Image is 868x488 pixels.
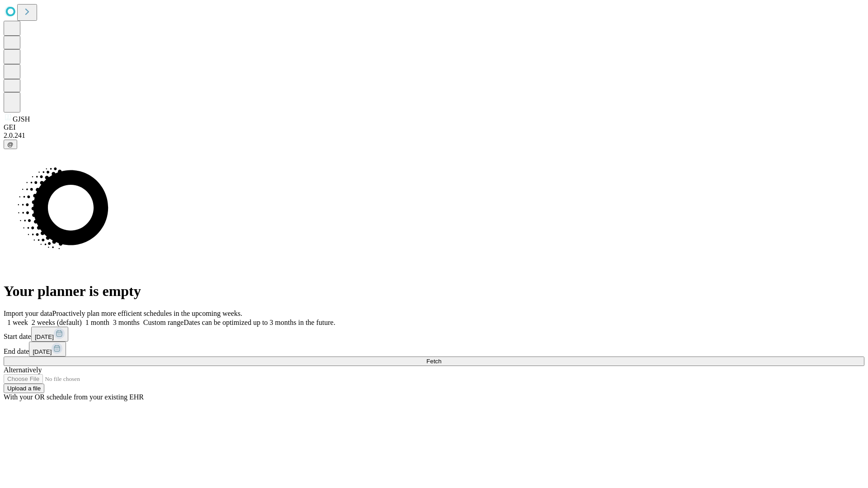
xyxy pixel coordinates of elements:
div: 2.0.241 [4,131,864,140]
span: 1 week [7,319,28,326]
div: Start date [4,327,864,342]
span: Proactively plan more efficient schedules in the upcoming weeks. [52,310,242,317]
button: Upload a file [4,384,44,393]
span: Alternatively [4,366,42,374]
span: [DATE] [33,348,52,355]
span: GJSH [13,115,30,123]
span: @ [7,141,14,148]
span: Fetch [426,358,441,365]
button: [DATE] [29,342,66,357]
button: @ [4,140,17,149]
button: [DATE] [31,327,68,342]
span: Dates can be optimized up to 3 months in the future. [184,319,335,326]
span: 2 weeks (default) [32,319,82,326]
button: Fetch [4,357,864,366]
span: [DATE] [35,333,54,340]
span: Custom range [143,319,184,326]
span: With your OR schedule from your existing EHR [4,393,144,401]
span: 3 months [113,319,140,326]
span: Import your data [4,310,52,317]
span: 1 month [85,319,109,326]
div: End date [4,342,864,357]
h1: Your planner is empty [4,283,864,300]
div: GEI [4,123,864,131]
